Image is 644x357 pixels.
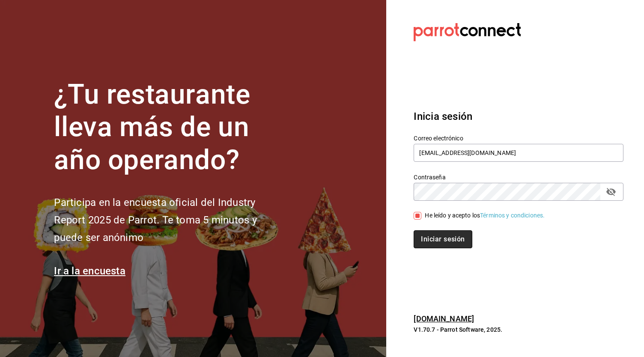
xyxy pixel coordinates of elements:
[414,230,472,248] button: Iniciar sesión
[54,78,285,177] h1: ¿Tu restaurante lleva más de un año operando?
[54,265,125,277] a: Ir a la encuesta
[414,109,623,124] h3: Inicia sesión
[414,135,623,141] label: Correo electrónico
[414,325,623,334] p: V1.70.7 - Parrot Software, 2025.
[604,184,618,199] button: passwordField
[54,194,285,246] h2: Participa en la encuesta oficial del Industry Report 2025 de Parrot. Te toma 5 minutos y puede se...
[480,212,545,219] a: Términos y condiciones.
[414,144,623,162] input: Ingresa tu correo electrónico
[425,211,545,220] div: He leído y acepto los
[414,174,623,180] label: Contraseña
[414,314,474,323] a: [DOMAIN_NAME]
